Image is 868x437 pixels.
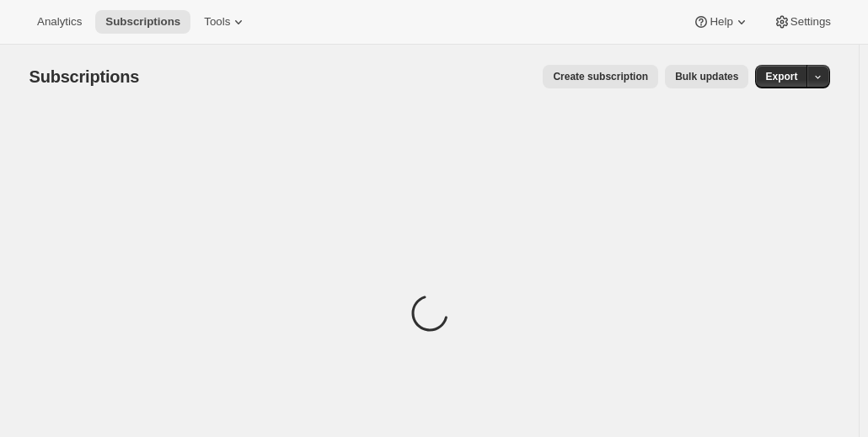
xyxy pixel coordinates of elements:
[95,10,190,34] button: Subscriptions
[710,15,732,29] span: Help
[105,15,180,29] span: Subscriptions
[764,10,841,34] button: Settings
[27,10,92,34] button: Analytics
[37,15,82,29] span: Analytics
[204,15,230,29] span: Tools
[755,65,807,88] button: Export
[665,65,748,88] button: Bulk updates
[765,70,797,83] span: Export
[543,65,658,88] button: Create subscription
[683,10,759,34] button: Help
[29,67,140,86] span: Subscriptions
[790,15,831,29] span: Settings
[553,70,648,83] span: Create subscription
[675,70,738,83] span: Bulk updates
[194,10,257,34] button: Tools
